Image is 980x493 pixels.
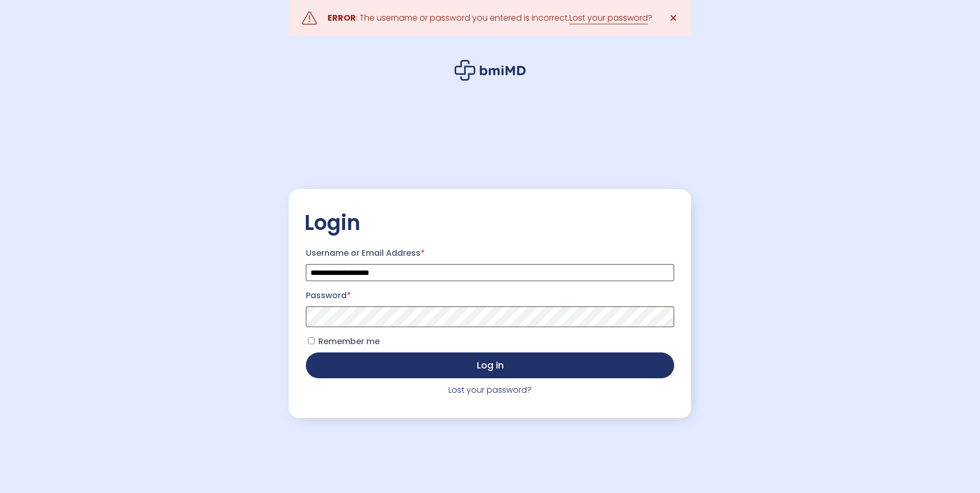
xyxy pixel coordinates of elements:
label: Password [306,287,674,304]
a: Lost your password [569,12,648,24]
span: Remember me [318,335,380,347]
h2: Login [304,210,676,236]
a: Lost your password? [448,384,532,396]
label: Username or Email Address [306,245,674,261]
div: : The username or password you entered is incorrect. ? [328,11,652,25]
strong: ERROR [328,12,356,24]
button: Log in [306,352,674,378]
span: ✕ [669,11,678,25]
input: Remember me [308,337,315,344]
a: ✕ [663,8,683,28]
